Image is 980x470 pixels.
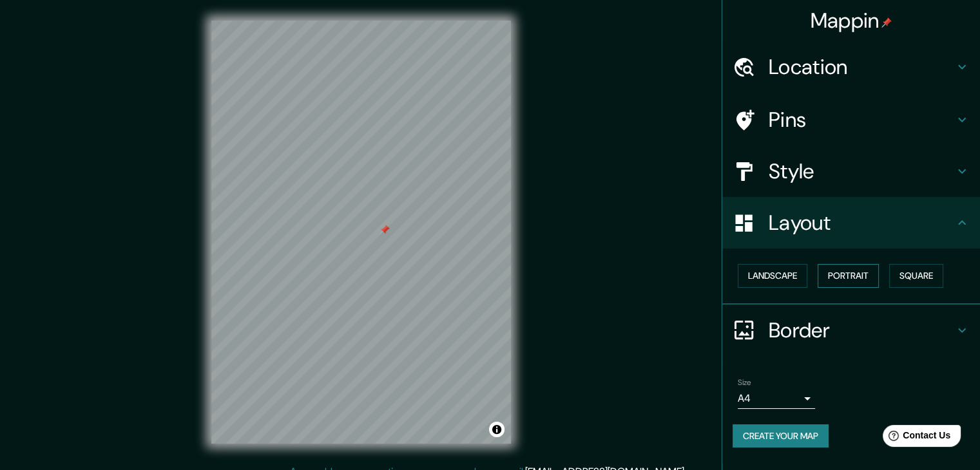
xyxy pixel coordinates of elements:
[769,210,954,236] h4: Layout
[769,107,954,133] h4: Pins
[865,420,966,456] iframe: Help widget launcher
[769,317,954,343] h4: Border
[733,424,829,448] button: Create your map
[722,94,980,146] div: Pins
[881,17,892,28] img: pin-icon.png
[722,305,980,356] div: Border
[211,21,511,444] canvas: Map
[818,264,879,288] button: Portrait
[738,264,807,288] button: Landscape
[738,377,751,388] label: Size
[738,388,815,409] div: A4
[722,146,980,197] div: Style
[489,422,504,437] button: Toggle attribution
[769,54,954,80] h4: Location
[722,41,980,93] div: Location
[769,158,954,184] h4: Style
[722,197,980,249] div: Layout
[811,8,892,33] h4: Mappin
[889,264,943,288] button: Square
